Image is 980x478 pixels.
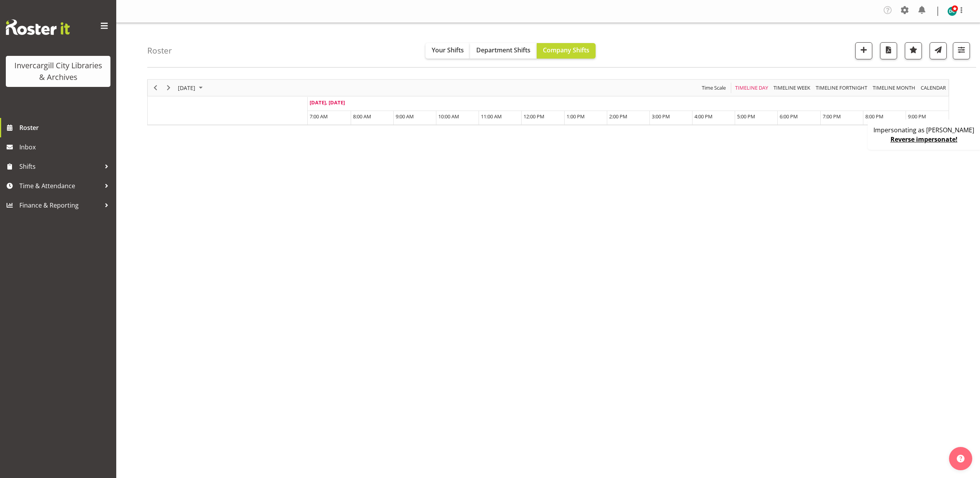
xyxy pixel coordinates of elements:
[432,46,464,54] span: Your Shifts
[780,113,798,120] span: 6:00 PM
[890,135,958,144] a: Reverse impersonate!
[701,83,727,93] span: Time Scale
[6,19,70,35] img: Rosterit website logo
[865,113,884,120] span: 8:00 PM
[609,113,627,120] span: 2:00 PM
[815,83,869,93] button: Fortnight
[947,7,957,16] img: donald-cunningham11616.jpg
[537,43,596,59] button: Company Shifts
[652,113,670,120] span: 3:00 PM
[19,199,101,211] span: Finance & Reporting
[694,113,713,120] span: 4:00 PM
[19,122,112,133] span: Roster
[162,80,175,96] div: Next
[737,113,755,120] span: 5:00 PM
[177,83,206,93] button: August 27, 2025
[19,161,101,172] span: Shifts
[147,79,949,125] div: Timeline Day of August 27, 2025
[734,83,770,93] button: Timeline Day
[481,113,502,120] span: 11:00 AM
[920,83,947,93] span: calendar
[310,113,328,120] span: 7:00 AM
[823,113,841,120] span: 7:00 PM
[905,42,922,59] button: Highlight an important date within the roster.
[470,43,537,59] button: Department Shifts
[920,83,947,93] button: Month
[872,83,916,93] span: Timeline Month
[177,83,196,93] span: [DATE]
[425,43,470,59] button: Your Shifts
[773,83,811,93] span: Timeline Week
[880,42,897,59] button: Download a PDF of the roster for the current day
[930,42,947,59] button: Send a list of all shifts for the selected filtered period to all rostered employees.
[953,42,970,59] button: Filter Shifts
[908,113,926,120] span: 9:00 PM
[957,455,964,462] img: help-xxl-2.png
[873,125,974,135] p: Impersonating as [PERSON_NAME]
[855,42,872,59] button: Add a new shift
[543,46,589,54] span: Company Shifts
[310,99,345,106] span: [DATE], [DATE]
[396,113,414,120] span: 9:00 AM
[353,113,371,120] span: 8:00 AM
[164,83,174,93] button: Next
[772,83,812,93] button: Timeline Week
[871,83,917,93] button: Timeline Month
[815,83,868,93] span: Timeline Fortnight
[476,46,530,54] span: Department Shifts
[147,46,172,55] h4: Roster
[701,83,727,93] button: Time Scale
[14,60,103,83] div: Invercargill City Libraries & Archives
[567,113,585,120] span: 1:00 PM
[149,80,162,96] div: Previous
[150,83,161,93] button: Previous
[524,113,544,120] span: 12:00 PM
[438,113,459,120] span: 10:00 AM
[19,141,112,153] span: Inbox
[19,180,101,192] span: Time & Attendance
[734,83,769,93] span: Timeline Day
